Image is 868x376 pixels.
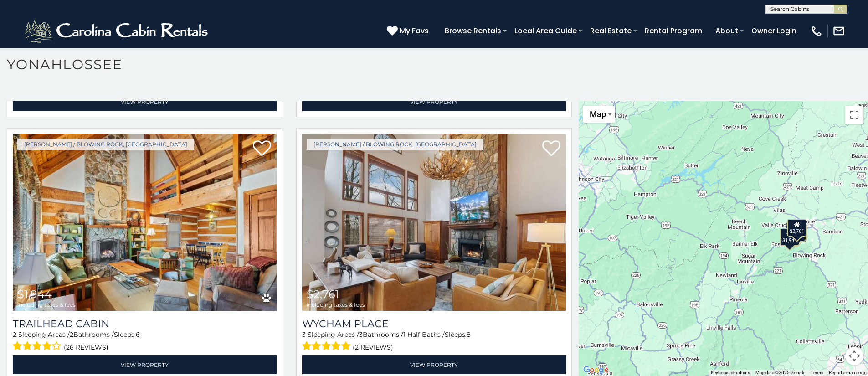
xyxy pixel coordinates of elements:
span: 2 [13,330,16,339]
span: (2 reviews) [353,341,393,353]
div: $1,944 [780,228,799,245]
a: Report a map error [829,370,865,375]
a: Terms [811,370,823,375]
span: $2,761 [307,288,339,301]
a: Real Estate [586,23,636,39]
button: Change map style [583,106,615,123]
button: Toggle fullscreen view [845,106,863,124]
div: Sleeping Areas / Bathrooms / Sleeps: [13,330,277,353]
div: $2,761 [787,219,806,237]
div: $2,220 [786,222,806,239]
a: Browse Rentals [440,23,506,39]
a: Wycham Place [302,318,566,330]
span: 2 [70,330,73,339]
a: Wycham Place $2,761 including taxes & fees [302,134,566,311]
a: View Property [13,355,277,374]
img: Wycham Place [302,134,566,311]
a: My Favs [387,25,431,37]
a: Local Area Guide [510,23,581,39]
button: Map camera controls [845,347,863,365]
img: phone-regular-white.png [810,25,823,37]
span: 3 [359,330,363,339]
a: About [711,23,743,39]
button: Keyboard shortcuts [711,370,750,376]
a: View Property [13,93,277,111]
a: Trailhead Cabin $1,944 including taxes & fees [13,134,277,311]
a: [PERSON_NAME] / Blowing Rock, [GEOGRAPHIC_DATA] [307,139,483,150]
span: including taxes & fees [17,302,76,308]
img: Trailhead Cabin [13,134,277,311]
a: Add to favorites [542,139,560,159]
span: including taxes & fees [307,302,365,308]
a: Open this area in Google Maps (opens a new window) [581,364,611,376]
a: [PERSON_NAME] / Blowing Rock, [GEOGRAPHIC_DATA] [17,139,194,150]
a: Add to favorites [253,139,271,159]
a: Owner Login [747,23,801,39]
span: 8 [467,330,471,339]
img: Google [581,364,611,376]
span: 3 [302,330,306,339]
a: Trailhead Cabin [13,318,277,330]
div: Sleeping Areas / Bathrooms / Sleeps: [302,330,566,353]
span: My Favs [400,25,429,36]
img: mail-regular-white.png [832,25,845,37]
span: $1,944 [17,288,52,301]
span: Map data ©2025 Google [755,370,805,375]
a: Rental Program [640,23,707,39]
span: 6 [136,330,140,339]
span: Map [590,109,606,119]
a: View Property [302,93,566,111]
a: View Property [302,355,566,374]
span: (26 reviews) [64,341,108,353]
img: White-1-2.png [23,17,212,45]
span: 1 Half Baths / [403,330,445,339]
